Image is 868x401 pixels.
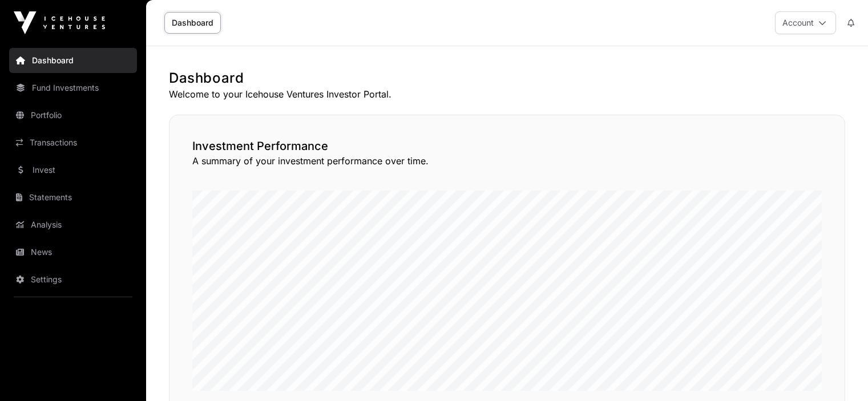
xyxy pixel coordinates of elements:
img: Icehouse Ventures Logo [14,11,105,34]
a: Invest [9,157,137,183]
p: Welcome to your Icehouse Ventures Investor Portal. [169,87,845,101]
a: Portfolio [9,103,137,128]
h1: Dashboard [169,69,845,87]
iframe: Chat Widget [811,346,868,401]
a: Transactions [9,130,137,155]
button: Account [775,11,836,34]
a: Statements [9,185,137,210]
a: News [9,240,137,265]
a: Dashboard [164,12,221,34]
a: Analysis [9,212,137,237]
h2: Investment Performance [192,138,822,154]
a: Fund Investments [9,75,137,100]
p: A summary of your investment performance over time. [192,154,822,168]
a: Settings [9,267,137,292]
a: Dashboard [9,48,137,73]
